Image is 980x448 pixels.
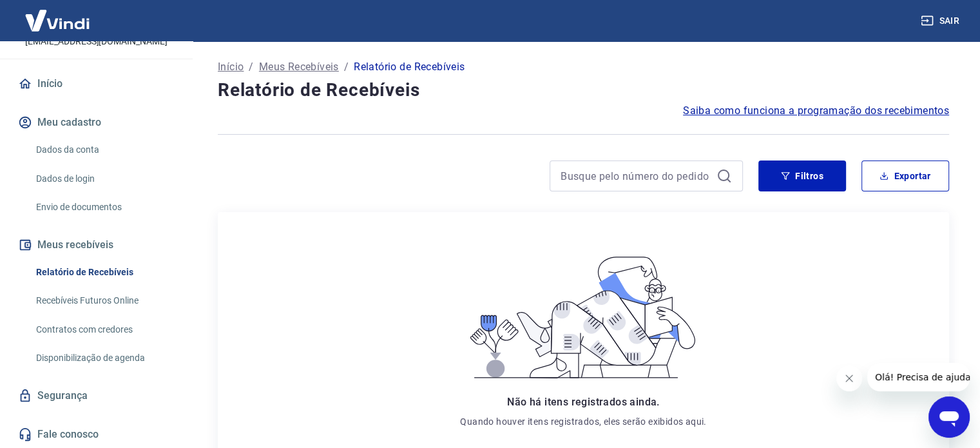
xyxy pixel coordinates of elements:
span: Olá! Precisa de ajuda? [8,9,108,19]
iframe: Botão para abrir a janela de mensagens [928,396,970,438]
a: Relatório de Recebíveis [31,259,177,286]
iframe: Mensagem da empresa [867,363,970,391]
p: / [344,59,349,75]
p: [EMAIL_ADDRESS][DOMAIN_NAME] [25,35,168,48]
h4: Relatório de Recebíveis [218,77,949,103]
button: Sair [918,9,965,33]
input: Busque pelo número do pedido [561,166,711,186]
a: Envio de documentos [31,194,177,220]
a: Início [218,59,244,75]
img: Vindi [15,1,99,40]
button: Filtros [758,161,846,191]
a: Segurança [15,382,177,410]
button: Meu cadastro [15,108,177,137]
a: Meus Recebíveis [259,59,339,75]
iframe: Fechar mensagem [836,365,862,391]
p: / [249,59,253,75]
a: Dados da conta [31,137,177,163]
a: Disponibilização de agenda [31,345,177,371]
button: Meus recebíveis [15,231,177,259]
a: Contratos com credores [31,317,177,343]
p: Relatório de Recebíveis [354,59,465,75]
a: Recebíveis Futuros Online [31,287,177,314]
a: Dados de login [31,166,177,192]
a: Saiba como funciona a programação dos recebimentos [683,103,949,119]
span: Não há itens registrados ainda. [507,396,659,408]
a: Início [15,70,177,98]
p: Quando houver itens registrados, eles serão exibidos aqui. [460,415,706,428]
button: Exportar [861,161,949,191]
